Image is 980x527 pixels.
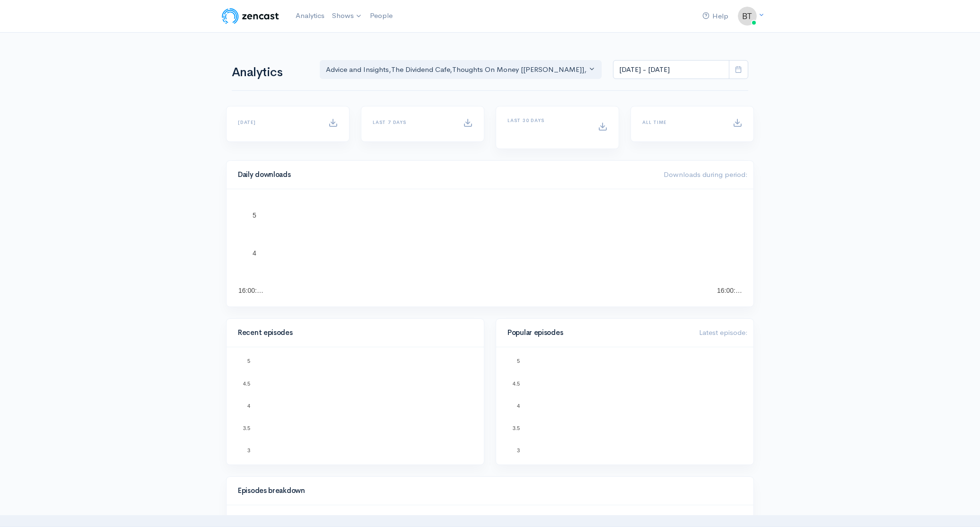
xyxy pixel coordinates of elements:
a: Shows [328,6,366,26]
h4: Episodes breakdown [238,487,736,495]
text: 16:00:… [238,287,263,294]
svg: A chart. [507,359,742,453]
text: 4 [517,403,520,409]
svg: A chart. [238,359,472,453]
a: People [366,6,396,26]
svg: A chart. [238,201,742,295]
h6: Last 30 days [507,118,586,123]
h6: Last 7 days [373,120,452,125]
text: 4 [253,249,256,257]
a: Help [699,6,732,26]
text: 5 [517,358,520,364]
input: analytics date range selector [613,60,729,79]
text: 3 [247,448,250,453]
h6: All time [642,120,721,125]
span: Downloads during period: [664,170,748,179]
span: Latest episode: [699,328,748,337]
text: 5 [247,358,250,364]
text: 4.5 [513,380,520,386]
div: Advice and Insights , The Dividend Cafe , Thoughts On Money [[PERSON_NAME]] , Alt Blend , On the ... [326,64,587,75]
h4: Popular episodes [507,329,688,337]
h4: Recent episodes [238,329,467,337]
text: 5 [253,211,256,219]
img: ZenCast Logo [220,7,280,26]
h6: [DATE] [238,120,317,125]
h1: Analytics [232,66,308,79]
text: 3 [517,448,520,453]
img: ... [738,7,757,26]
button: Advice and Insights, The Dividend Cafe, Thoughts On Money [TOM], Alt Blend, On the Hook [320,60,602,79]
text: 3.5 [243,425,250,431]
text: 4.5 [243,380,250,386]
text: 4 [247,403,250,409]
h4: Daily downloads [238,171,652,179]
text: 16:00:… [717,287,742,294]
a: Analytics [292,6,328,26]
text: 3.5 [513,425,520,431]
